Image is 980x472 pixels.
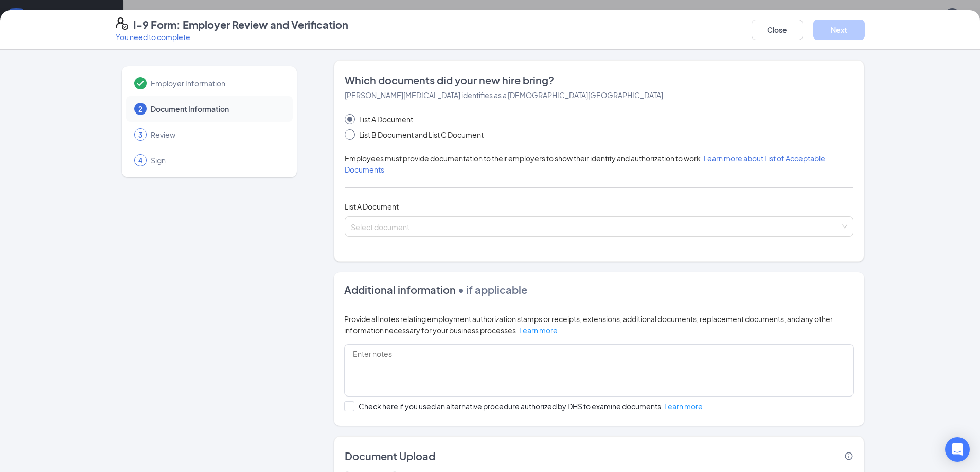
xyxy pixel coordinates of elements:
[664,402,703,411] a: Learn more
[138,104,142,114] span: 2
[345,202,399,211] span: List A Document
[359,401,703,411] div: Check here if you used an alternative procedure authorized by DHS to examine documents.
[151,155,282,165] span: Sign
[355,129,488,140] span: List B Document and List C Document
[345,449,435,463] span: Document Upload
[151,104,282,114] span: Document Information
[116,17,128,30] svg: FormI9EVerifyIcon
[344,283,456,296] span: Additional information
[355,114,417,125] span: List A Document
[345,73,853,87] span: Which documents did your new hire bring?
[456,283,527,296] span: • if applicable
[813,20,865,40] button: Next
[344,314,833,335] span: Provide all notes relating employment authorization stamps or receipts, extensions, additional do...
[945,437,970,462] div: Open Intercom Messenger
[133,17,348,32] h4: I-9 Form: Employer Review and Verification
[844,451,853,461] svg: Info
[134,77,147,89] svg: Checkmark
[345,90,663,100] span: [PERSON_NAME][MEDICAL_DATA] identifies as a [DEMOGRAPHIC_DATA][GEOGRAPHIC_DATA]
[151,129,282,140] span: Review
[151,78,282,88] span: Employer Information
[138,129,142,140] span: 3
[752,20,803,40] button: Close
[138,155,142,165] span: 4
[519,326,558,335] a: Learn more
[116,32,348,42] p: You need to complete
[345,154,825,174] span: Employees must provide documentation to their employers to show their identity and authorization ...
